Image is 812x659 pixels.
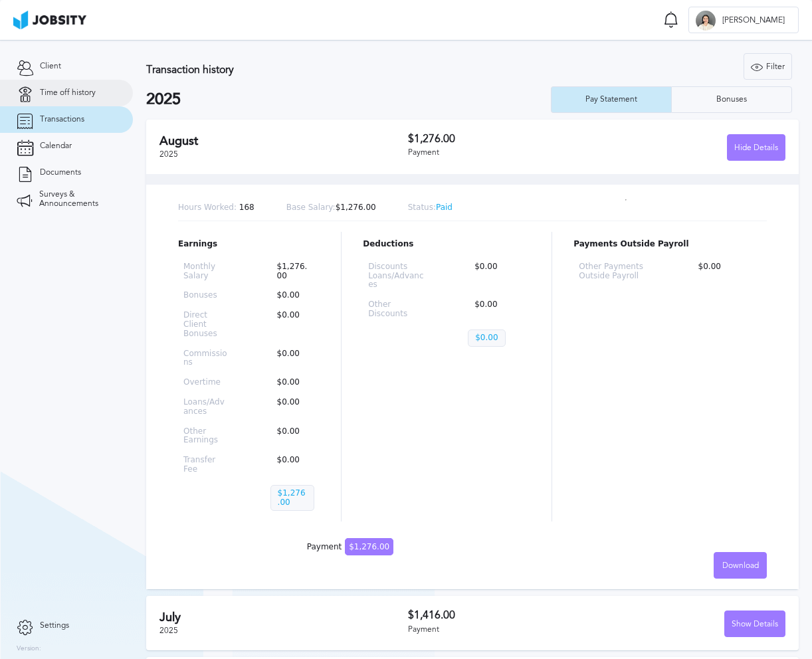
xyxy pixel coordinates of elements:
span: Status: [408,203,436,212]
p: $0.00 [270,311,315,338]
p: Monthly Salary [183,262,228,281]
div: Payment [408,148,597,157]
button: Show Details [724,611,785,637]
span: Settings [40,621,69,630]
h2: 2025 [146,90,551,109]
div: Filter [744,54,791,80]
p: Paid [408,203,453,213]
div: Pay Statement [579,95,644,104]
p: $0.00 [468,300,525,319]
h2: August [159,134,408,148]
p: Other Discounts [368,300,425,319]
button: Filter [744,53,792,80]
h3: $1,416.00 [408,609,597,621]
p: $0.00 [692,262,761,281]
p: Commissions [183,349,228,368]
label: Version: [17,645,41,653]
div: Hide Details [728,135,785,161]
p: $0.00 [270,427,315,446]
p: 168 [178,203,254,213]
div: Payment [307,543,393,552]
span: 2025 [159,626,178,635]
div: Bonuses [710,95,754,104]
span: $1,276.00 [345,538,393,555]
p: $1,276.00 [270,485,315,512]
h2: July [159,611,408,624]
span: Time off history [40,88,96,98]
button: Hide Details [727,134,785,161]
p: Overtime [183,378,228,387]
span: Transactions [40,115,84,124]
span: 2025 [159,149,178,159]
button: Bonuses [671,86,792,113]
div: Payment [408,625,597,634]
div: Show Details [725,611,785,638]
p: Loans/Advances [183,398,228,417]
button: Pay Statement [551,86,672,113]
h3: Transaction history [146,64,498,76]
span: Hours Worked: [178,203,237,212]
span: Calendar [40,141,72,151]
span: Surveys & Announcements [39,190,116,209]
span: [PERSON_NAME] [716,16,791,25]
span: Base Salary: [286,203,336,212]
p: $0.00 [270,398,315,417]
img: ab4bad089aa723f57921c736e9817d99.png [13,11,86,29]
p: $1,276.00 [286,203,376,213]
p: Direct Client Bonuses [183,311,228,338]
h3: $1,276.00 [408,133,597,145]
p: $0.00 [270,291,315,300]
button: Download [714,552,767,579]
p: $1,276.00 [270,262,315,281]
p: $0.00 [270,378,315,387]
button: M[PERSON_NAME] [688,7,799,33]
p: $0.00 [270,456,315,474]
p: Deductions [363,240,530,249]
p: $0.00 [270,349,315,368]
p: Transfer Fee [183,456,228,474]
div: M [696,11,716,31]
p: Payments Outside Payroll [573,240,767,249]
span: Documents [40,168,81,177]
p: Other Payments Outside Payroll [579,262,649,281]
p: Earnings [178,240,320,249]
p: Discounts Loans/Advances [368,262,425,290]
p: $0.00 [468,262,525,290]
span: Download [722,561,759,571]
p: $0.00 [468,329,505,347]
p: Other Earnings [183,427,228,446]
span: Client [40,62,61,71]
p: Bonuses [183,291,228,300]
